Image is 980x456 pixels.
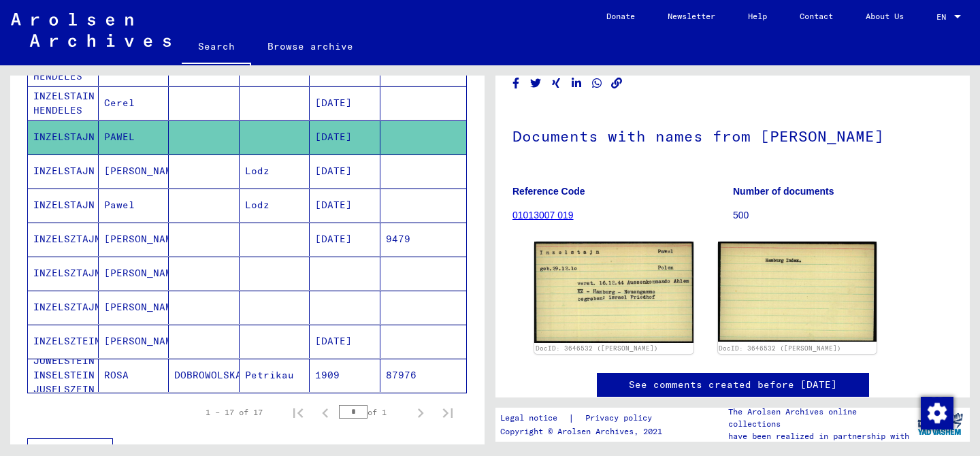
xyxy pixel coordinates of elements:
mat-cell: Lodz [240,189,310,222]
mat-cell: [DATE] [310,120,380,154]
button: Copy link [610,75,624,92]
img: Change consent [921,397,953,429]
mat-cell: [DATE] [310,154,380,188]
button: Share on LinkedIn [570,75,584,92]
mat-cell: [PERSON_NAME] [99,291,169,324]
button: Previous page [312,399,339,426]
button: Share on Facebook [509,75,523,92]
mat-cell: [DATE] [310,86,380,120]
mat-cell: Lodz [240,154,310,188]
a: DocID: 3646532 ([PERSON_NAME]) [536,344,658,352]
mat-cell: [DATE] [310,325,380,358]
mat-cell: INZELSZTAJN [28,223,99,256]
button: Share on WhatsApp [590,75,604,92]
p: have been realized in partnership with [728,430,911,442]
div: | [500,411,668,425]
button: First page [284,399,312,426]
a: Privacy policy [574,411,668,425]
img: Arolsen_neg.svg [11,13,171,47]
mat-cell: [PERSON_NAME] [99,257,169,290]
mat-cell: INZELSTAJN [28,189,99,222]
mat-cell: Pawel [99,189,169,222]
mat-cell: [DATE] [310,189,380,222]
mat-cell: INZELSTAJN [28,120,99,154]
mat-cell: INZELSTAJN [28,154,99,188]
img: 001.jpg [534,242,693,342]
mat-cell: INZELSTAIN HENDELES [28,86,99,120]
mat-cell: 1909 [310,359,380,392]
mat-cell: JUWELSTEIN INSELSTEIN JUSELSZEIN [28,359,99,392]
button: Share on Xing [549,75,563,92]
b: Number of documents [733,186,834,197]
a: 01013007 019 [512,210,574,221]
b: Reference Code [512,186,585,197]
div: of 1 [339,406,407,419]
button: Last page [434,399,461,426]
button: Next page [407,399,434,426]
div: 1 – 17 of 17 [206,406,263,419]
img: 002.jpg [718,242,877,342]
mat-cell: DOBROWOLSKA [169,359,240,392]
mat-cell: Cerel [99,86,169,120]
mat-cell: Petrikau [240,359,310,392]
a: Search [182,30,251,65]
a: Browse archive [251,30,370,63]
mat-cell: INZELSZTEIN [28,325,99,358]
mat-cell: [PERSON_NAME] [99,154,169,188]
h1: Documents with names from [PERSON_NAME] [512,105,953,165]
mat-cell: PAWEL [99,120,169,154]
mat-cell: 9479 [380,223,467,256]
span: EN [936,12,951,22]
p: Copyright © Arolsen Archives, 2021 [500,425,668,438]
mat-cell: ROSA [99,359,169,392]
p: The Arolsen Archives online collections [728,406,911,430]
p: 500 [733,208,953,223]
a: Legal notice [500,411,568,425]
mat-cell: [DATE] [310,223,380,256]
mat-cell: [PERSON_NAME] [99,325,169,358]
a: DocID: 3646532 ([PERSON_NAME]) [719,344,841,352]
img: yv_logo.png [915,407,966,441]
mat-cell: INZELSZTAJN [28,291,99,324]
button: Share on Twitter [529,75,543,92]
mat-cell: [PERSON_NAME] [99,223,169,256]
mat-cell: 87976 [380,359,467,392]
mat-cell: INZELSZTAJN [28,257,99,290]
a: See comments created before [DATE] [629,378,837,392]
